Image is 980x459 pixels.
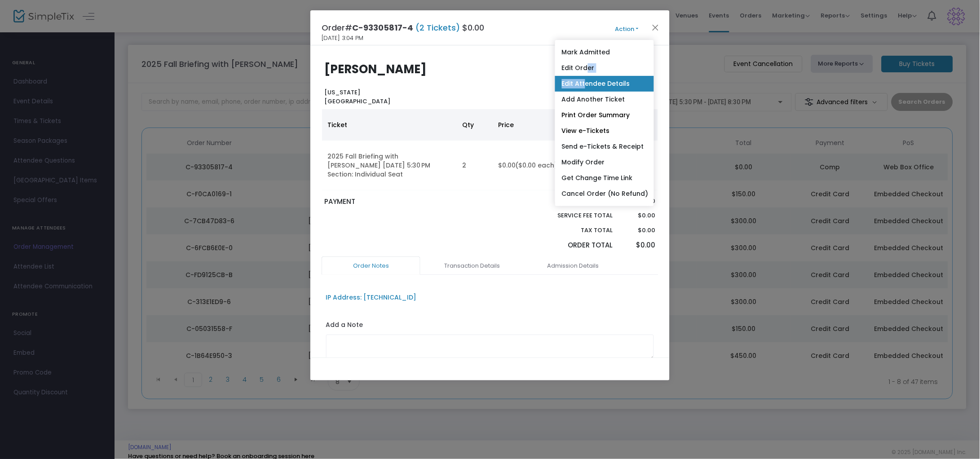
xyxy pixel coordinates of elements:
b: [PERSON_NAME] [325,61,427,77]
a: Send e-Tickets & Receipt [555,139,654,154]
a: Cancel Order (No Refund) [555,186,654,202]
a: Get Change Time Link [555,170,654,186]
a: Print Order Summary [555,107,654,123]
p: Order Total [537,240,613,251]
p: $0.00 [622,240,655,251]
p: Service Fee Total [537,211,613,220]
p: $0.00 [622,226,655,235]
a: Order Notes [322,256,420,275]
h4: Order# $0.00 [322,22,484,34]
div: Data table [322,109,658,190]
a: Transaction Details [423,256,521,275]
p: Sub total [537,197,613,206]
td: $0.00 [493,141,578,190]
th: Price [493,109,578,141]
span: ($0.00 each) [516,161,558,170]
a: Admission Details [524,256,622,275]
a: Edit Attendee Details [555,76,654,92]
th: Qty [457,109,493,141]
p: Tax Total [537,226,613,235]
a: Mark Admitted [555,44,654,60]
p: $0.00 [622,211,655,220]
a: Add Another Ticket [555,92,654,107]
span: [DATE] 3:04 PM [322,34,363,43]
th: Ticket [322,109,457,141]
label: Add a Note [326,320,363,332]
button: Action [600,24,654,34]
span: (2 Tickets) [413,22,462,33]
a: Modify Order [555,154,654,170]
p: PAYMENT [325,197,486,207]
button: Close [650,22,662,33]
a: View e-Tickets [555,123,654,139]
td: 2 [457,141,493,190]
div: IP Address: [TECHNICAL_ID] [326,293,417,302]
b: [US_STATE] [GEOGRAPHIC_DATA] [325,88,391,106]
td: 2025 Fall Briefing with [PERSON_NAME] [DATE] 5:30 PM Section: Individual Seat [322,141,457,190]
a: Edit Order [555,60,654,76]
span: C-93305817-4 [352,22,413,33]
